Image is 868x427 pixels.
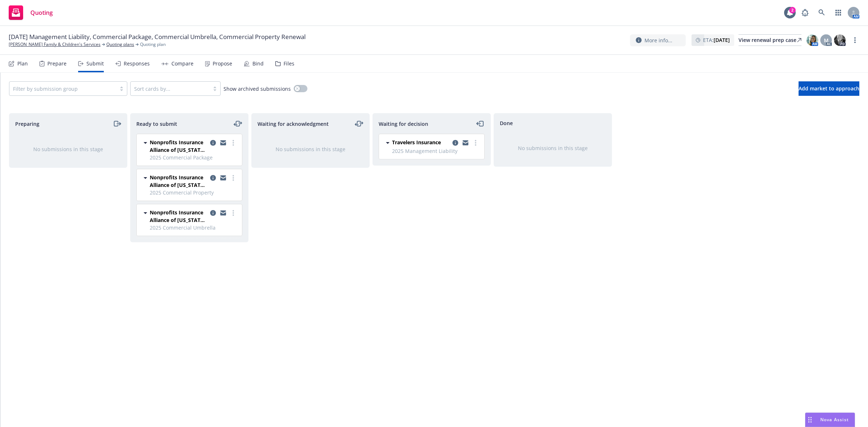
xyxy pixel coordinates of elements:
div: Responses [124,61,150,67]
a: copy logging email [461,138,470,147]
a: more [229,138,238,147]
img: photo [807,34,818,46]
span: Waiting for acknowledgment [258,120,329,128]
a: moveLeft [476,119,485,128]
span: Ready to submit [136,120,177,128]
a: copy logging email [451,138,460,147]
a: Switch app [831,5,846,20]
a: more [471,138,480,147]
a: more [229,174,238,182]
div: 2 [789,7,796,13]
a: Quoting [6,3,56,23]
span: Show archived submissions [224,85,291,93]
a: moveLeftRight [234,119,242,128]
a: more [851,36,859,44]
a: copy logging email [209,138,217,147]
div: No submissions in this stage [263,145,358,153]
a: moveLeftRight [355,119,363,128]
div: Prepare [47,61,67,67]
span: 2025 Management Liability [392,147,480,155]
img: photo [834,34,846,46]
a: Quoting plans [106,41,134,48]
button: Add market to approach [799,81,859,96]
a: copy logging email [209,174,217,182]
span: Done [500,119,513,127]
a: copy logging email [219,209,227,217]
span: 2025 Commercial Umbrella [150,224,238,231]
a: moveRight [112,119,121,128]
div: Bind [252,61,264,67]
a: copy logging email [219,138,227,147]
span: Add market to approach [799,85,859,92]
div: Drag to move [805,413,814,427]
div: Files [284,61,294,67]
div: No submissions in this stage [21,145,115,153]
strong: [DATE] [714,37,730,43]
span: ETA : [703,36,730,44]
span: Nonprofits Insurance Alliance of [US_STATE], Inc. (NIAC) [150,138,207,154]
span: 2025 Commercial Property [150,189,238,196]
span: Quoting plan [140,41,166,48]
span: [DATE] Management Liability, Commercial Package, Commercial Umbrella, Commercial Property Renewal [9,33,306,41]
div: Plan [17,61,28,67]
span: Quoting [30,10,53,16]
button: Nova Assist [805,413,855,427]
button: More info... [630,34,686,46]
a: [PERSON_NAME] Family & Children's Services [9,41,101,48]
span: M [824,37,829,44]
a: copy logging email [219,174,227,182]
span: Travelers Insurance [392,138,441,146]
span: 2025 Commercial Package [150,154,238,161]
a: more [229,209,238,217]
span: Nonprofits Insurance Alliance of [US_STATE], Inc. (NIAC) [150,174,207,189]
span: Waiting for decision [379,120,428,128]
a: View renewal prep case [739,34,801,46]
a: Report a Bug [798,5,812,20]
a: Search [814,5,829,20]
div: Submit [86,61,104,67]
div: Propose [213,61,232,67]
div: View renewal prep case [739,35,801,46]
span: Nonprofits Insurance Alliance of [US_STATE], Inc. (NIAC) [150,209,207,224]
div: Compare [171,61,193,67]
span: Preparing [15,120,39,128]
div: No submissions in this stage [506,144,600,152]
a: copy logging email [209,209,217,217]
span: More info... [644,37,672,44]
span: Nova Assist [820,417,849,423]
